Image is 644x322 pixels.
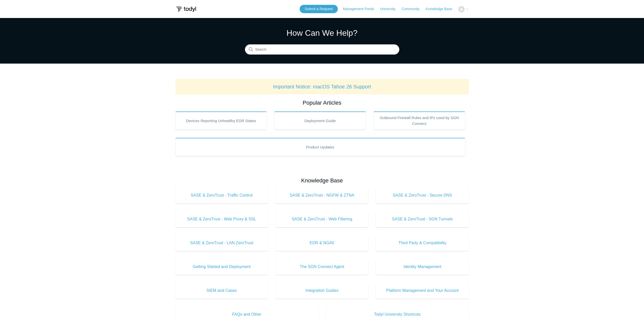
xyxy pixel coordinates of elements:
[273,84,371,89] a: Important Notice: macOS Tahoe 26 Support
[334,311,461,317] span: Todyl University Shortcuts
[175,211,268,227] a: SASE & ZeroTrust - Web Proxy & SSL
[283,264,361,270] span: The SGN Connect Agent
[402,6,425,12] a: Community
[183,192,261,198] span: SASE & ZeroTrust - Traffic Control
[276,187,368,203] a: SASE & ZeroTrust - NGFW & ZTNA
[373,111,465,130] a: Outbound Firewall Rules and IPs used by SGN Connect
[384,216,461,222] span: SASE & ZeroTrust - SGN Tunnels
[343,6,379,12] a: Management Portal
[376,259,469,275] a: Identity Management
[245,27,399,39] h1: How Can We Help?
[384,192,461,198] span: SASE & ZeroTrust - Secure DNS
[245,45,399,55] input: Search
[300,5,338,13] a: Submit a Request
[183,240,261,246] span: SASE & ZeroTrust - LAN ZeroTrust
[276,259,368,275] a: The SGN Connect Agent
[283,216,361,222] span: SASE & ZeroTrust - Web Filtering
[175,235,268,251] a: SASE & ZeroTrust - LAN ZeroTrust
[175,187,268,203] a: SASE & ZeroTrust - Traffic Control
[380,6,400,12] a: University
[283,240,361,246] span: EDR & NGAV
[283,288,361,294] span: Integration Guides
[384,240,461,246] span: Third Party & Compatibility
[175,5,197,14] img: Todyl Support Center Help Center home page
[175,176,469,185] h2: Knowledge Base
[183,311,311,317] span: FAQs and Other
[183,264,261,270] span: Getting Started and Deployment
[376,282,469,299] a: Platform Management and Your Account
[276,235,368,251] a: EDR & NGAV
[175,259,268,275] a: Getting Started and Deployment
[274,111,366,130] a: Deployment Guide
[376,235,469,251] a: Third Party & Compatibility
[183,216,261,222] span: SASE & ZeroTrust - Web Proxy & SSL
[183,288,261,294] span: SIEM and Cases
[175,111,267,130] a: Devices Reporting Unhealthy EDR States
[376,211,469,227] a: SASE & ZeroTrust - SGN Tunnels
[276,211,368,227] a: SASE & ZeroTrust - Web Filtering
[276,282,368,299] a: Integration Guides
[175,282,268,299] a: SIEM and Cases
[384,264,461,270] span: Identity Management
[283,192,361,198] span: SASE & ZeroTrust - NGFW & ZTNA
[175,138,465,156] a: Product Updates
[426,6,457,12] a: Knowledge Base
[384,288,461,294] span: Platform Management and Your Account
[376,187,469,203] a: SASE & ZeroTrust - Secure DNS
[175,99,469,107] h2: Popular Articles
